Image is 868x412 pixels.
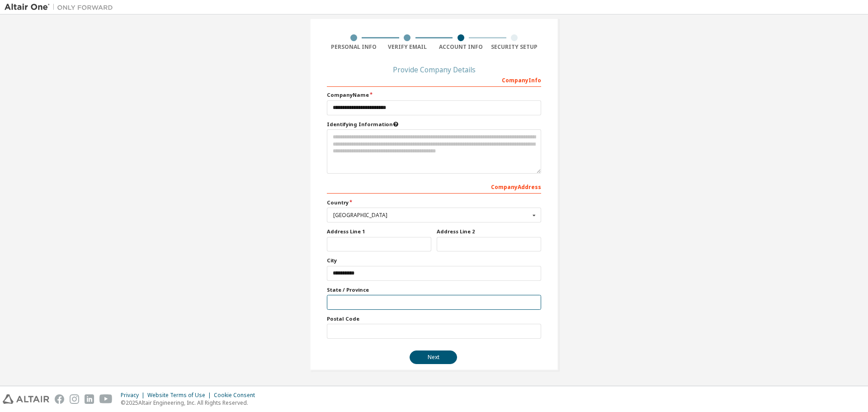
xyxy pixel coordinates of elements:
[410,350,457,364] button: Next
[70,394,79,404] img: instagram.svg
[147,392,214,399] div: Website Terms of Use
[55,394,64,404] img: facebook.svg
[121,399,260,407] p: © 2025 Altair Engineering, Inc. All Rights Reserved.
[5,3,118,12] img: Altair One
[327,315,541,322] label: Postal Code
[327,43,381,51] div: Personal Info
[381,43,434,51] div: Verify Email
[327,67,541,72] div: Provide Company Details
[327,257,541,264] label: City
[121,392,147,399] div: Privacy
[99,394,113,404] img: youtube.svg
[3,394,49,404] img: altair_logo.svg
[327,179,541,194] div: Company Address
[327,228,431,235] label: Address Line 1
[327,72,541,87] div: Company Info
[85,394,94,404] img: linkedin.svg
[437,228,541,235] label: Address Line 2
[333,213,530,218] div: [GEOGRAPHIC_DATA]
[214,392,260,399] div: Cookie Consent
[327,121,541,128] label: Please provide any information that will help our support team identify your company. Email and n...
[327,91,541,99] label: Company Name
[434,43,488,51] div: Account Info
[327,199,541,206] label: Country
[327,286,541,294] label: State / Province
[488,43,542,51] div: Security Setup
